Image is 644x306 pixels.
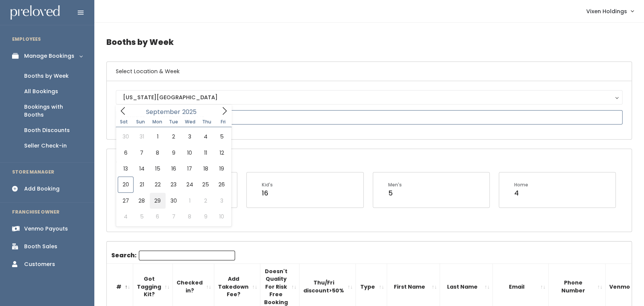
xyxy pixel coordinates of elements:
[514,188,528,198] div: 4
[150,177,166,192] span: September 22, 2025
[116,110,622,125] input: October 4 - October 10, 2025
[198,129,214,145] span: September 4, 2025
[198,177,214,192] span: September 25, 2025
[118,209,134,225] span: October 4, 2025
[150,209,166,225] span: October 6, 2025
[166,209,181,225] span: October 7, 2025
[198,209,214,225] span: October 9, 2025
[388,188,402,198] div: 5
[150,161,166,177] span: September 15, 2025
[118,161,134,177] span: September 13, 2025
[181,209,197,225] span: October 8, 2025
[181,145,197,161] span: September 10, 2025
[166,177,181,192] span: September 23, 2025
[198,145,214,161] span: September 11, 2025
[134,209,149,225] span: October 5, 2025
[132,120,149,124] span: Sun
[166,129,181,145] span: September 2, 2025
[118,145,134,161] span: September 6, 2025
[139,251,235,260] input: Search:
[388,181,402,188] div: Men's
[24,88,58,95] div: All Bookings
[181,129,197,145] span: September 3, 2025
[150,145,166,161] span: September 8, 2025
[134,161,149,177] span: September 14, 2025
[214,145,229,161] span: September 12, 2025
[181,177,197,192] span: September 24, 2025
[149,120,166,124] span: Mon
[198,161,214,177] span: September 18, 2025
[24,103,82,119] div: Bookings with Booths
[118,129,134,145] span: August 30, 2025
[134,193,149,209] span: September 28, 2025
[123,93,615,101] div: [US_STATE][GEOGRAPHIC_DATA]
[134,145,149,161] span: September 7, 2025
[215,120,232,124] span: Fri
[214,129,229,145] span: September 5, 2025
[146,109,180,115] span: September
[586,7,627,15] span: Vixen Holdings
[118,177,134,192] span: September 20, 2025
[214,209,229,225] span: October 10, 2025
[11,5,60,20] img: preloved logo
[214,161,229,177] span: September 19, 2025
[165,120,182,124] span: Tue
[24,243,57,251] div: Booth Sales
[214,193,229,209] span: October 3, 2025
[182,120,198,124] span: Wed
[514,181,528,188] div: Home
[24,72,69,80] div: Booths by Week
[181,193,197,209] span: October 1, 2025
[579,3,641,19] a: Vixen Holdings
[198,193,214,209] span: October 2, 2025
[198,120,215,124] span: Thu
[166,193,181,209] span: September 30, 2025
[116,90,622,105] button: [US_STATE][GEOGRAPHIC_DATA]
[180,107,203,117] input: Year
[166,145,181,161] span: September 9, 2025
[262,188,273,198] div: 16
[106,32,632,52] h4: Booths by Week
[24,52,74,60] div: Manage Bookings
[118,193,134,209] span: September 27, 2025
[24,260,55,268] div: Customers
[150,129,166,145] span: September 1, 2025
[134,177,149,192] span: September 21, 2025
[181,161,197,177] span: September 17, 2025
[150,193,166,209] span: September 29, 2025
[24,142,67,150] div: Seller Check-in
[24,185,60,193] div: Add Booking
[111,251,235,260] label: Search:
[262,181,273,188] div: Kid's
[116,120,132,124] span: Sat
[214,177,229,192] span: September 26, 2025
[24,126,70,134] div: Booth Discounts
[166,161,181,177] span: September 16, 2025
[134,129,149,145] span: August 31, 2025
[24,225,68,233] div: Venmo Payouts
[107,62,632,81] h6: Select Location & Week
